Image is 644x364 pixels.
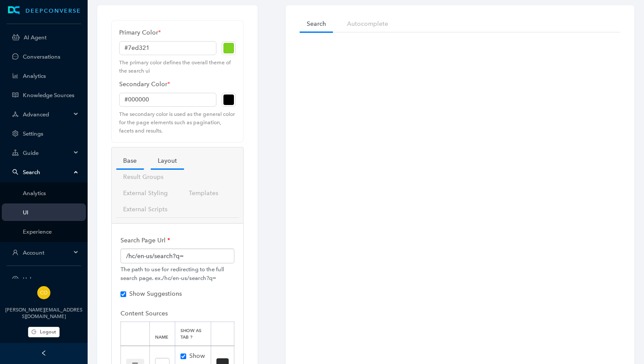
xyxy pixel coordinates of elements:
span: Account [23,249,71,256]
span: The secondary color is used as the general color for the page elements such as pagination, facets... [119,110,236,135]
input: Show as Tab ? [180,353,186,359]
strong: Secondary Color [119,80,170,88]
span: deployment-unit [12,111,18,117]
a: Search [300,16,333,32]
span: Help [23,276,79,283]
strong: Primary Color [119,29,161,36]
a: Settings [23,130,79,137]
input: /hc/en-us/search?q= [120,248,234,263]
a: AI Agent [24,34,79,41]
a: Conversations [23,53,79,60]
th: Show as Tab ? [175,322,211,346]
label: Content Sources [120,305,168,322]
span: logout [32,329,36,334]
a: Experience [23,228,79,235]
a: Layout [151,153,184,169]
span: user [12,249,18,255]
a: LogoDEEPCONVERSE [2,6,86,15]
b: /hc/en-us/search?q= [162,275,216,281]
div: The path to use for redirecting to the full search page. ex. [120,265,234,282]
a: Templates [182,185,225,201]
span: Search [23,169,71,175]
a: External Styling [116,185,175,201]
span: search [12,169,18,175]
a: Analytics [23,190,79,196]
a: Analytics [23,73,79,79]
span: question-circle [12,276,18,282]
span: The primary color defines the overall theme of the search ui [119,59,236,75]
img: 9bd6fc8dc59eafe68b94aecc33e6c356 [37,286,50,299]
a: Autocomplete [340,16,395,32]
th: Name [150,322,175,346]
input: Show Suggestions [120,291,126,297]
span: Advanced [23,111,71,118]
a: External Scripts [116,201,174,217]
label: Search Page Url [120,232,170,248]
iframe: iframe [300,37,620,86]
span: Logout [40,328,56,336]
a: Knowledge Sources [23,92,79,98]
span: Show Suggestions [129,290,182,297]
span: Guide [23,150,71,156]
a: Result Groups [116,169,170,185]
button: Logout [28,327,60,337]
a: UI [23,209,79,216]
a: Base [116,153,144,169]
